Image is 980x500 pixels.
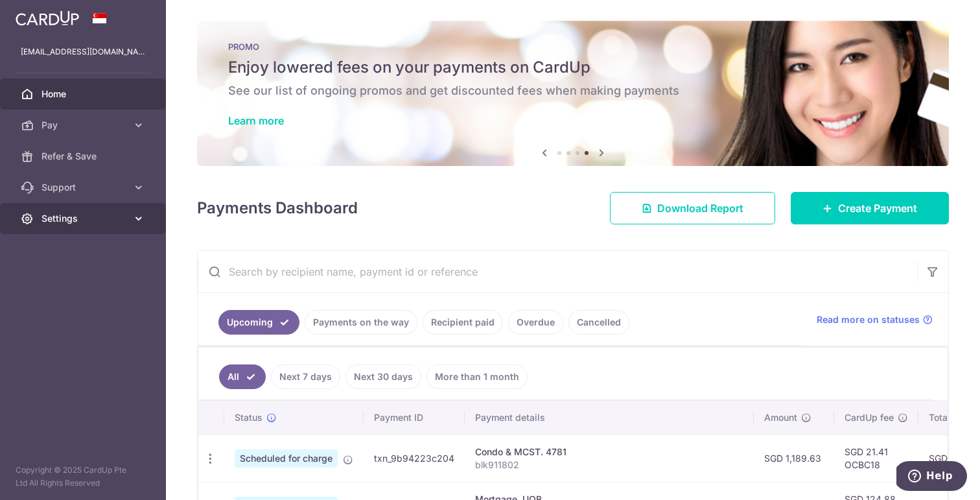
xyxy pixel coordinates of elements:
[475,446,743,458] div: Condo & MCST. 4781
[21,45,145,58] p: [EMAIL_ADDRESS][DOMAIN_NAME]
[764,411,797,424] span: Amount
[228,83,918,99] h6: See our list of ongoing promos and get discounted fees when making payments
[568,310,629,335] a: Cancelled
[834,435,918,482] td: SGD 21.41 OCBC18
[218,310,299,335] a: Upcoming
[228,42,918,52] p: PROMO
[657,200,743,216] span: Download Report
[345,364,421,389] a: Next 30 days
[426,364,528,389] a: More than 1 month
[235,449,338,468] span: Scheduled for charge
[197,196,358,220] h4: Payments Dashboard
[423,310,503,335] a: Recipient paid
[41,212,127,225] span: Settings
[475,458,743,471] p: blk911802
[197,21,949,166] img: Latest Promos banner
[41,150,127,163] span: Refer & Save
[219,364,266,389] a: All
[41,88,127,101] span: Home
[508,310,563,335] a: Overdue
[838,200,917,216] span: Create Payment
[305,310,417,335] a: Payments on the way
[845,411,894,424] span: CardUp fee
[41,181,127,194] span: Support
[754,435,834,482] td: SGD 1,189.63
[817,313,933,326] a: Read more on statuses
[791,192,949,224] a: Create Payment
[16,10,79,26] img: CardUp
[896,461,967,494] iframe: Opens a widget where you can find more information
[817,313,920,326] span: Read more on statuses
[41,119,127,132] span: Pay
[198,251,917,292] input: Search by recipient name, payment id or reference
[271,364,340,389] a: Next 7 days
[610,192,775,224] a: Download Report
[235,411,262,424] span: Status
[228,114,284,127] a: Learn more
[364,435,465,482] td: txn_9b94223c204
[228,57,918,78] h5: Enjoy lowered fees on your payments on CardUp
[929,411,972,424] span: Total amt.
[364,401,465,435] th: Payment ID
[465,401,754,435] th: Payment details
